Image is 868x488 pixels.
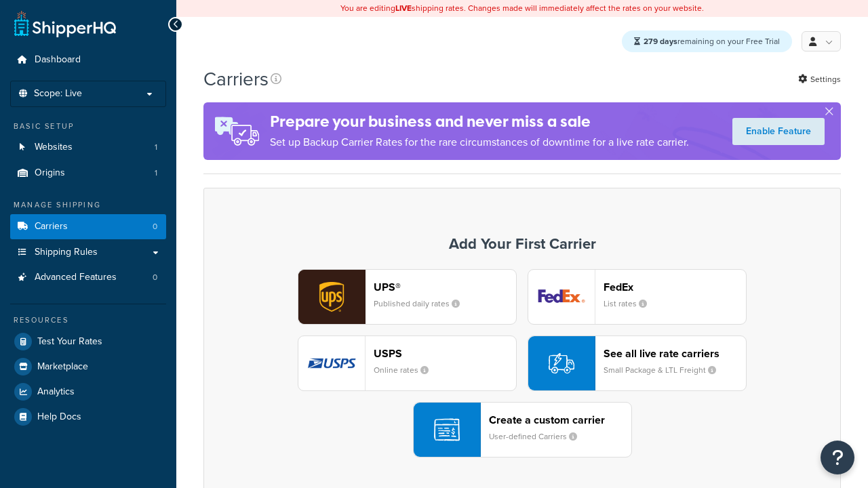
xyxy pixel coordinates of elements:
[434,417,460,443] img: icon-carrier-custom-c93b8a24.svg
[37,386,75,398] span: Analytics
[10,199,166,211] div: Manage Shipping
[10,214,166,239] li: Carriers
[203,102,270,160] img: ad-rules-rateshop-fe6ec290ccb7230408bd80ed9643f0289d75e0ffd9eb532fc0e269fcd187b520.png
[374,298,471,310] small: Published daily rates
[489,430,588,443] small: User-defined Carriers
[10,161,166,186] li: Origins
[10,405,166,429] a: Help Docs
[34,88,82,100] span: Scope: Live
[374,281,516,293] header: UPS®
[10,265,166,290] a: Advanced Features 0
[644,35,677,47] strong: 279 days
[35,142,73,153] span: Websites
[35,54,81,66] span: Dashboard
[413,402,632,457] button: Create a custom carrierUser-defined Carriers
[10,135,166,160] a: Websites 1
[528,335,747,391] button: See all live rate carriersSmall Package & LTL Freight
[37,336,102,348] span: Test Your Rates
[298,336,365,390] img: usps logo
[35,272,117,283] span: Advanced Features
[37,361,88,373] span: Marketplace
[10,380,166,404] a: Analytics
[35,167,65,179] span: Origins
[153,221,157,232] span: 0
[298,270,365,324] img: ups logo
[821,441,854,474] button: Open Resource Center
[10,314,166,326] div: Resources
[298,269,517,325] button: ups logoUPS®Published daily rates
[35,247,98,258] span: Shipping Rules
[270,110,689,133] h4: Prepare your business and never miss a sale
[549,350,574,376] img: icon-carrier-liverate-becf4550.svg
[298,335,517,391] button: usps logoUSPSOnline rates
[270,133,689,152] p: Set up Backup Carrier Rates for the rare circumstances of downtime for a live rate carrier.
[10,265,166,290] li: Advanced Features
[798,70,841,89] a: Settings
[604,281,746,293] header: FedEx
[37,411,81,423] span: Help Docs
[218,236,827,252] h3: Add Your First Carrier
[10,329,166,354] a: Test Your Rates
[10,240,166,265] a: Shipping Rules
[203,66,269,92] h1: Carriers
[395,2,412,14] b: LIVE
[10,161,166,186] a: Origins 1
[732,118,825,145] a: Enable Feature
[489,413,631,426] header: Create a custom carrier
[374,364,439,376] small: Online rates
[155,167,157,179] span: 1
[10,47,166,73] a: Dashboard
[604,347,746,360] header: See all live rate carriers
[10,135,166,160] li: Websites
[604,298,658,310] small: List rates
[10,121,166,132] div: Basic Setup
[604,364,727,376] small: Small Package & LTL Freight
[14,10,116,37] a: ShipperHQ Home
[528,270,595,324] img: fedEx logo
[155,142,157,153] span: 1
[622,30,792,52] div: remaining on your Free Trial
[10,214,166,239] a: Carriers 0
[35,221,68,232] span: Carriers
[374,347,516,360] header: USPS
[528,269,747,325] button: fedEx logoFedExList rates
[153,272,157,283] span: 0
[10,354,166,379] a: Marketplace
